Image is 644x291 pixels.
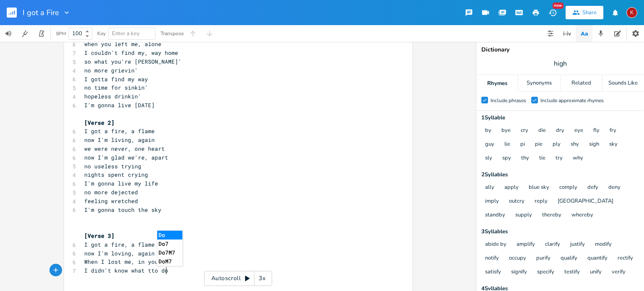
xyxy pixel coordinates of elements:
button: occupy [509,255,526,262]
button: comply [559,184,577,191]
div: BPM [56,31,66,36]
button: why [573,155,583,162]
span: now I'm living, again [84,136,155,144]
button: quantify [587,255,608,262]
span: feeling wretched [84,197,138,205]
span: [Verse 2] [84,119,114,126]
button: bye [501,127,511,134]
button: rectify [618,255,633,262]
span: no time for sinkin' [84,84,148,91]
button: qualify [561,255,577,262]
button: [GEOGRAPHIC_DATA] [558,198,613,205]
span: I got a fire, a flame [84,241,155,248]
button: satisfy [485,269,501,276]
button: guy [485,141,494,148]
span: I got a Fire [23,9,59,16]
div: 3 Syllable s [481,229,639,234]
button: abide by [485,241,506,248]
div: 3x [254,271,270,286]
div: Key [97,31,106,36]
span: I'm gonna live [DATE] [84,101,155,109]
li: DoM7 [157,257,182,266]
span: no useless trying [84,162,141,170]
button: sigh [589,141,599,148]
button: ally [485,184,494,191]
span: no more grievin' [84,67,138,74]
div: Sounds Like [602,75,644,92]
button: try [556,155,563,162]
span: now I'm loving, again [84,250,155,257]
button: pie [535,141,543,148]
div: kerynlee24 [626,7,637,18]
span: nights spent crying [84,171,148,178]
div: Dictionary [481,47,639,53]
button: deny [608,184,621,191]
button: thy [521,155,529,162]
div: Transpose [161,31,184,36]
button: New [544,5,561,20]
span: high [554,59,567,69]
button: K [626,3,637,22]
div: Synonyms [518,75,560,92]
button: eye [574,127,583,134]
div: Autoscroll [204,271,272,286]
span: I gotta find my way [84,75,148,83]
button: justify [570,241,585,248]
span: I got a fire, a flame [84,127,155,135]
span: hopeless drinkin' [84,93,141,100]
span: I didn't know what tto do [84,267,168,274]
span: I couldn't find my, way home [84,49,178,57]
button: cry [521,127,528,134]
li: Do7 [157,239,182,248]
button: amplify [517,241,535,248]
button: pi [520,141,525,148]
button: purify [536,255,551,262]
span: when you left me, alone [84,40,161,48]
span: I'm gonna touch the sky [84,206,161,214]
button: supply [515,212,532,219]
button: standby [485,212,505,219]
span: we were never, one heart [84,145,165,152]
div: 1 Syllable [481,115,639,121]
button: by [485,127,491,134]
span: now I'm glad we're, apart [84,154,168,161]
button: tie [539,155,545,162]
span: Enter a key [112,30,140,37]
button: clarify [545,241,560,248]
button: imply [485,198,499,205]
button: thereby [542,212,561,219]
button: blue sky [529,184,549,191]
button: testify [564,269,580,276]
span: When I lost me, in you [84,258,158,265]
button: unify [590,269,602,276]
button: dry [556,127,564,134]
li: Do [157,231,182,239]
li: Do7M7 [157,248,182,257]
div: Rhymes [476,75,518,92]
button: specify [537,269,554,276]
button: spy [502,155,511,162]
button: sky [609,141,618,148]
button: Share [566,6,603,19]
button: apply [504,184,519,191]
button: verify [612,269,626,276]
button: whereby [571,212,593,219]
div: 2 Syllable s [481,172,639,178]
button: modify [595,241,612,248]
div: Include phrases [491,98,526,103]
button: fly [593,127,600,134]
button: notify [485,255,499,262]
button: die [538,127,546,134]
button: fry [610,127,616,134]
button: shy [571,141,579,148]
span: no more dejected [84,188,138,196]
button: sly [485,155,492,162]
button: ply [553,141,561,148]
button: signify [511,269,527,276]
button: outcry [509,198,525,205]
div: New [553,3,563,9]
button: lie [504,141,510,148]
button: defy [587,184,598,191]
div: Share [582,9,597,16]
button: reply [535,198,548,205]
